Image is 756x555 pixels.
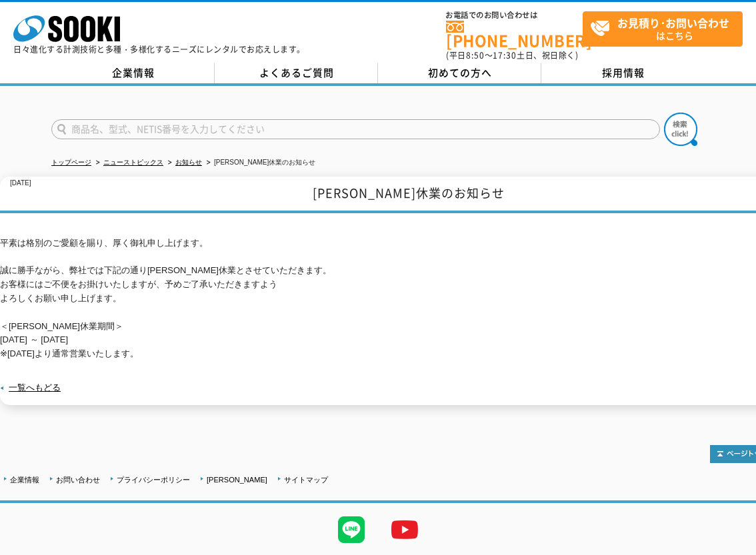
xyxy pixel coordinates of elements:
span: お電話でのお問い合わせは [446,11,583,19]
span: 8:50 [466,49,485,61]
span: 17:30 [493,49,517,61]
a: トップページ [51,159,91,166]
span: (平日 ～ 土日、祝日除く) [446,49,578,61]
a: 初めての方へ [378,63,541,83]
a: よくあるご質問 [215,63,378,83]
img: btn_search.png [664,113,697,146]
a: [PHONE_NUMBER] [446,21,583,48]
a: お見積り･お問い合わせはこちら [583,11,743,47]
a: プライバシーポリシー [117,476,190,484]
a: お知らせ [175,159,202,166]
a: [PERSON_NAME] [207,476,267,484]
a: サイトマップ [284,476,328,484]
a: お問い合わせ [56,476,100,484]
p: 日々進化する計測技術と多種・多様化するニーズにレンタルでお応えします。 [13,45,305,53]
p: [DATE] [10,177,31,191]
a: 企業情報 [10,476,39,484]
a: 採用情報 [541,63,705,83]
li: [PERSON_NAME]休業のお知らせ [204,156,315,170]
a: 一覧へもどる [9,382,61,392]
a: 企業情報 [51,63,215,83]
strong: お見積り･お問い合わせ [617,15,729,31]
span: はこちら [590,12,742,45]
a: ニューストピックス [103,159,163,166]
span: 初めての方へ [428,65,492,80]
input: 商品名、型式、NETIS番号を入力してください [51,119,660,139]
